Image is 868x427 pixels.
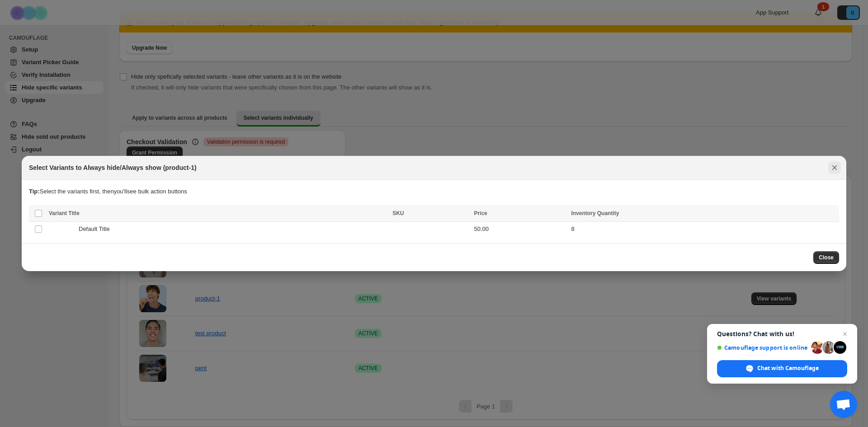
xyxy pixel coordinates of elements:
td: 50.00 [471,222,568,237]
button: Close [828,161,841,174]
span: Inventory Quantity [571,210,619,216]
div: Chat with Camouflage [717,360,847,377]
span: Camouflage support is online [717,344,808,351]
span: Chat with Camouflage [757,364,819,372]
span: Default Title [79,225,115,234]
div: Open chat [830,391,857,418]
span: Questions? Chat with us! [717,330,847,338]
h2: Select Variants to Always hide/Always show (product-1) [29,163,197,172]
span: SKU [392,210,404,216]
strong: Tip: [29,188,40,195]
button: Close [813,251,839,264]
p: Select the variants first, then you'll see bulk action buttons [29,187,839,196]
span: Close chat [840,328,850,339]
span: Variant Title [49,210,80,216]
span: Price [474,210,487,216]
span: Close [819,254,834,261]
td: 8 [568,222,839,237]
